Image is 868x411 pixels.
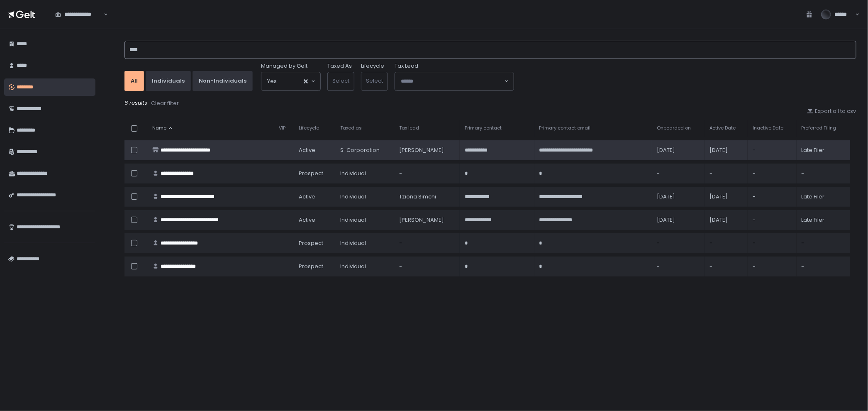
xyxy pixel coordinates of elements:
span: active [299,147,316,154]
span: Name [152,125,166,131]
div: [DATE] [657,147,700,154]
button: Clear Selected [304,79,308,83]
div: - [710,240,743,247]
div: Non-Individuals [199,77,246,85]
div: [DATE] [657,193,700,201]
div: Individual [340,263,389,270]
div: [DATE] [710,147,743,154]
div: - [399,263,455,270]
span: Managed by Gelt [261,62,307,70]
div: - [753,193,791,201]
div: Individuals [152,77,185,85]
span: active [299,216,316,224]
div: Individual [340,193,389,201]
div: Search for option [395,72,514,91]
span: active [299,193,316,201]
div: Tziona Simchi [399,193,455,201]
span: Inactive Date [753,125,783,131]
button: Export all to csv [807,108,856,115]
div: [DATE] [710,193,743,201]
div: - [657,263,700,270]
div: - [657,170,700,177]
div: Individual [340,240,389,247]
div: Search for option [50,5,108,23]
span: prospect [299,170,324,177]
div: [PERSON_NAME] [399,147,455,154]
div: [PERSON_NAME] [399,216,455,224]
div: Search for option [261,72,320,91]
div: Individual [340,170,389,177]
button: Individuals [146,71,191,91]
div: - [753,170,791,177]
div: Clear filter [151,100,179,107]
span: Active Date [710,125,736,131]
span: prospect [299,240,324,247]
div: - [710,170,743,177]
input: Search for option [401,77,504,86]
span: Primary contact email [539,125,591,131]
span: Onboarded on [657,125,691,131]
label: Taxed As [327,62,352,70]
div: - [753,263,791,270]
div: Late Filer [802,147,845,154]
div: - [753,216,791,224]
div: - [710,263,743,270]
span: Tax lead [399,125,419,131]
label: Lifecycle [361,62,384,70]
span: Primary contact [465,125,502,131]
div: All [131,77,138,85]
div: Late Filer [802,216,845,224]
span: Preferred Filing [802,125,836,131]
span: Select [366,77,383,85]
div: - [753,240,791,247]
button: Clear filter [151,99,179,108]
div: [DATE] [657,216,700,224]
span: Yes [267,77,277,86]
button: All [124,71,144,91]
div: Late Filer [802,193,845,201]
div: - [657,240,700,247]
div: S-Corporation [340,147,389,154]
span: prospect [299,263,324,270]
span: Tax Lead [395,62,418,70]
span: Taxed as [340,125,362,131]
div: - [802,240,845,247]
input: Search for option [277,77,303,86]
span: Lifecycle [299,125,319,131]
div: Individual [340,216,389,224]
div: - [802,170,845,177]
div: - [399,240,455,247]
button: Non-Individuals [193,71,253,91]
div: - [399,170,455,177]
input: Search for option [102,10,103,19]
div: 6 results [124,99,856,108]
span: Select [332,77,349,85]
span: VIP [279,125,286,131]
div: - [753,147,791,154]
div: [DATE] [710,216,743,224]
div: - [802,263,845,270]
